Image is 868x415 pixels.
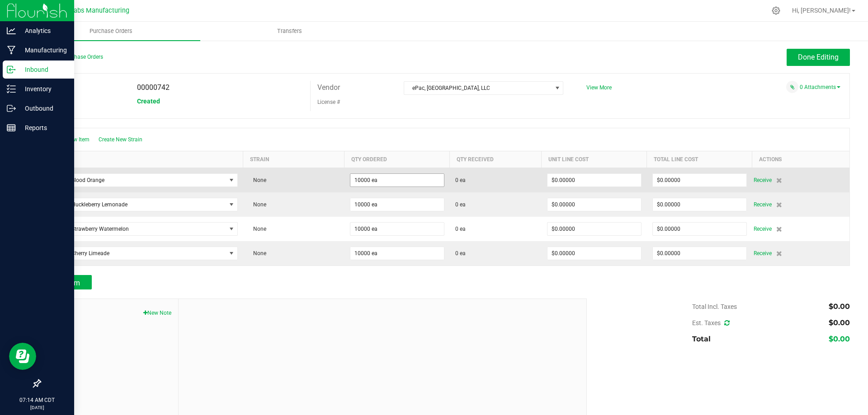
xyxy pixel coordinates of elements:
[653,247,746,260] input: $0.00000
[16,103,70,114] p: Outbound
[4,404,70,411] p: [DATE]
[404,82,552,94] span: ePac, [GEOGRAPHIC_DATA], LLC
[317,95,340,109] label: License #
[47,198,226,211] span: Pouch Huckleberry Lemonade
[455,249,466,257] span: 0 ea
[786,81,798,93] span: Attach a document
[243,151,344,168] th: Strain
[350,174,444,187] input: 0 ea
[249,226,266,232] span: None
[41,151,243,168] th: Item
[829,302,850,311] span: $0.00
[455,176,466,184] span: 0 ea
[16,122,70,133] p: Reports
[653,174,746,187] input: $0.00000
[542,151,647,168] th: Unit Line Cost
[455,225,466,233] span: 0 ea
[754,224,772,234] span: Receive
[829,318,850,327] span: $0.00
[16,45,70,56] p: Manufacturing
[350,223,444,235] input: 0 ea
[265,27,314,35] span: Transfers
[692,335,711,343] span: Total
[249,177,266,183] span: None
[829,335,850,343] span: $0.00
[200,22,379,41] a: Transfers
[586,84,612,91] a: View More
[7,26,16,35] inline-svg: Analytics
[46,173,238,187] span: NO DATA FOUND
[647,151,752,168] th: Total Line Cost
[56,7,129,14] span: Teal Labs Manufacturing
[653,223,746,235] input: $0.00000
[9,343,36,370] iframe: Resource center
[4,396,70,404] p: 07:14 AM CDT
[46,198,238,211] span: NO DATA FOUND
[7,84,16,93] inline-svg: Inventory
[800,84,840,90] a: 0 Attachments
[350,198,444,211] input: 0 ea
[47,247,226,260] span: Pouch Cherry Limeade
[7,46,16,55] inline-svg: Manufacturing
[547,174,641,187] input: $0.00000
[754,199,772,210] span: Receive
[7,104,16,113] inline-svg: Outbound
[46,247,238,260] span: NO DATA FOUND
[7,123,16,132] inline-svg: Reports
[752,151,849,168] th: Actions
[547,247,641,260] input: $0.00000
[46,222,238,236] span: NO DATA FOUND
[792,7,851,14] span: Hi, [PERSON_NAME]!
[137,83,170,92] span: 00000742
[99,136,142,143] span: Create New Strain
[450,151,542,168] th: Qty Received
[754,248,772,259] span: Receive
[143,309,171,317] button: New Note
[770,6,782,15] div: Manage settings
[547,198,641,211] input: $0.00000
[7,65,16,74] inline-svg: Inbound
[16,64,70,75] p: Inbound
[344,151,450,168] th: Qty Ordered
[249,201,266,208] span: None
[754,175,772,186] span: Receive
[653,198,746,211] input: $0.00000
[16,25,70,36] p: Analytics
[47,174,226,187] span: Pouch Blood Orange
[47,223,226,235] span: Pouch Strawberry Watermelon
[22,22,200,41] a: Purchase Orders
[455,201,466,209] span: 0 ea
[692,319,730,326] span: Est. Taxes
[16,84,70,94] p: Inventory
[317,81,340,94] label: Vendor
[350,247,444,260] input: 0 ea
[249,250,266,256] span: None
[137,98,160,105] span: Created
[798,53,839,61] span: Done Editing
[787,49,850,66] button: Done Editing
[692,303,737,310] span: Total Incl. Taxes
[47,306,171,317] span: Notes
[547,223,641,235] input: $0.00000
[77,27,145,35] span: Purchase Orders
